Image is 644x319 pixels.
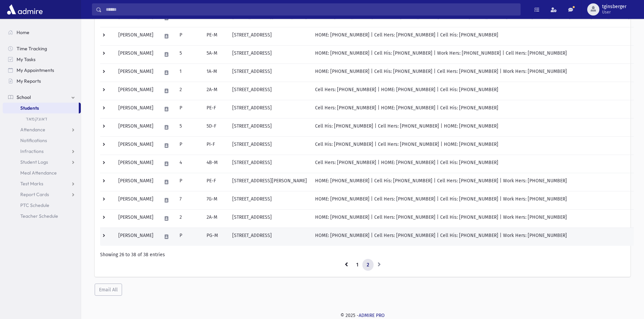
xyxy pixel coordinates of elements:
td: HOME: [PHONE_NUMBER] | Cell Hers: [PHONE_NUMBER] | Cell His: [PHONE_NUMBER] | Work Hers: [PHONE_N... [311,209,634,228]
td: 2A-M [202,209,228,228]
td: [PERSON_NAME] [114,155,158,173]
div: © 2025 - [92,312,633,319]
span: tginsberger [602,4,626,9]
div: Showing 26 to 38 of 38 entries [100,251,625,258]
td: PG-M [202,228,228,246]
a: 2 [362,259,374,271]
td: [PERSON_NAME] [114,63,158,82]
td: 7G-M [202,191,228,209]
td: PE-M [202,27,228,45]
td: [STREET_ADDRESS] [228,82,311,100]
td: P [175,228,202,246]
td: [PERSON_NAME] [114,228,158,246]
td: [PERSON_NAME] [114,27,158,45]
span: Report Cards [20,191,49,197]
input: Search [102,3,520,16]
td: [STREET_ADDRESS] [228,136,311,155]
td: Cell His: [PHONE_NUMBER] | Cell Hers: [PHONE_NUMBER] | HOME: [PHONE_NUMBER] [311,118,634,136]
td: HOME: [PHONE_NUMBER] | Cell His: [PHONE_NUMBER] | Cell Hers: [PHONE_NUMBER] | Work Hers: [PHONE_N... [311,173,634,191]
a: Teacher Schedule [3,211,81,221]
span: Home [17,29,29,35]
a: Notifications [3,135,81,146]
td: Cell His: [PHONE_NUMBER] | Cell Hers: [PHONE_NUMBER] | HOME: [PHONE_NUMBER] [311,136,634,155]
td: 5 [175,118,202,136]
a: Students [3,103,79,113]
td: [STREET_ADDRESS] [228,155,311,173]
td: [PERSON_NAME] [114,118,158,136]
td: HOME: [PHONE_NUMBER] | Cell His: [PHONE_NUMBER] | Work Hers: [PHONE_NUMBER] | Cell Hers: [PHONE_N... [311,45,634,63]
span: Students [20,105,39,111]
a: Meal Attendance [3,167,81,178]
td: P [175,27,202,45]
a: דאוגקמאד [3,113,81,124]
span: Notifications [20,137,47,143]
td: [STREET_ADDRESS] [228,45,311,63]
td: 7 [175,191,202,209]
td: Cell Hers: [PHONE_NUMBER] | HOME: [PHONE_NUMBER] | Cell His: [PHONE_NUMBER] [311,82,634,100]
td: [PERSON_NAME] [114,173,158,191]
td: PI-F [202,136,228,155]
span: Time Tracking [17,46,47,52]
span: My Tasks [17,56,35,62]
a: School [3,92,81,103]
td: P [175,100,202,118]
td: [PERSON_NAME] [114,136,158,155]
td: 2A-M [202,82,228,100]
td: [STREET_ADDRESS] [228,209,311,228]
span: Student Logs [20,159,48,165]
td: HOME: [PHONE_NUMBER] | Cell Hers: [PHONE_NUMBER] | Cell His: [PHONE_NUMBER] | Work Hers: [PHONE_N... [311,191,634,209]
a: Home [3,27,81,38]
td: 5D-F [202,118,228,136]
td: [PERSON_NAME] [114,82,158,100]
span: PTC Schedule [20,202,49,208]
a: My Tasks [3,54,81,65]
td: [STREET_ADDRESS] [228,27,311,45]
a: Report Cards [3,189,81,200]
img: AdmirePro [5,3,44,16]
td: HOME: [PHONE_NUMBER] | Cell His: [PHONE_NUMBER] | Cell Hers: [PHONE_NUMBER] | Work Hers: [PHONE_N... [311,63,634,82]
td: 1 [175,63,202,82]
td: [STREET_ADDRESS][PERSON_NAME] [228,173,311,191]
td: 5A-M [202,45,228,63]
td: 1A-M [202,63,228,82]
td: PE-F [202,173,228,191]
span: Teacher Schedule [20,213,58,219]
td: HOME: [PHONE_NUMBER] | Cell Hers: [PHONE_NUMBER] | Cell His: [PHONE_NUMBER] [311,27,634,45]
td: [STREET_ADDRESS] [228,63,311,82]
a: Test Marks [3,178,81,189]
a: My Reports [3,76,81,86]
a: 1 [352,259,363,271]
span: My Reports [17,78,41,84]
td: HOME: [PHONE_NUMBER] | Cell Hers: [PHONE_NUMBER] | Cell His: [PHONE_NUMBER] | Work Hers: [PHONE_N... [311,228,634,246]
td: Cell Hers: [PHONE_NUMBER] | HOME: [PHONE_NUMBER] | Cell His: [PHONE_NUMBER] [311,155,634,173]
span: Attendance [20,127,45,133]
td: PE-F [202,100,228,118]
a: Time Tracking [3,43,81,54]
td: P [175,173,202,191]
a: PTC Schedule [3,200,81,211]
td: [STREET_ADDRESS] [228,228,311,246]
td: 5 [175,45,202,63]
td: [PERSON_NAME] [114,100,158,118]
span: Infractions [20,148,44,154]
td: 4 [175,155,202,173]
a: Student Logs [3,157,81,167]
span: User [602,9,626,15]
td: [PERSON_NAME] [114,209,158,228]
td: 2 [175,209,202,228]
td: [STREET_ADDRESS] [228,118,311,136]
a: Infractions [3,146,81,157]
a: My Appointments [3,65,81,76]
span: Meal Attendance [20,170,57,176]
td: 2 [175,82,202,100]
td: 4B-M [202,155,228,173]
button: Email All [95,284,122,296]
a: Attendance [3,124,81,135]
span: Test Marks [20,181,43,187]
td: [PERSON_NAME] [114,191,158,209]
a: ADMIRE PRO [359,313,385,318]
td: [STREET_ADDRESS] [228,100,311,118]
td: [PERSON_NAME] [114,45,158,63]
span: School [17,94,31,100]
td: P [175,136,202,155]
